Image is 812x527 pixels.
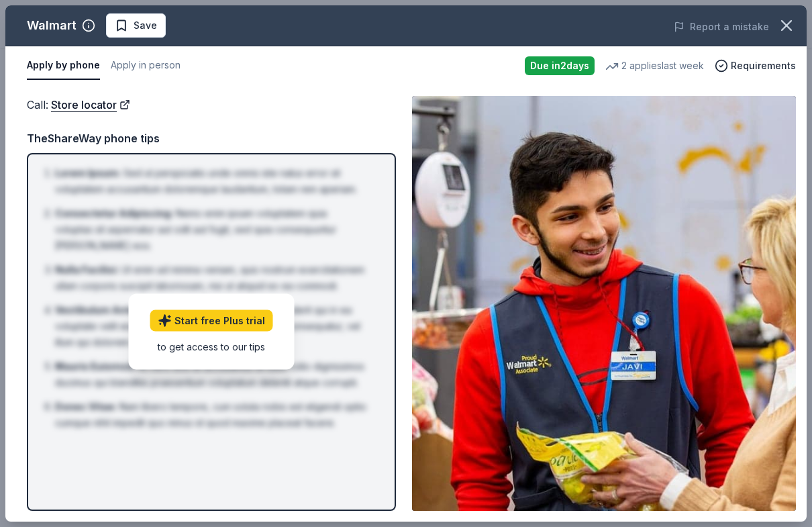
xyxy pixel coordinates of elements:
div: 2 applies last week [605,58,704,74]
li: Quis autem vel eum iure reprehenderit qui in ea voluptate velit esse [PERSON_NAME] nihil molestia... [55,302,376,350]
li: Nam libero tempore, cum soluta nobis est eligendi optio cumque nihil impedit quo minus id quod ma... [55,399,376,431]
span: Donec Vitae : [55,401,117,412]
span: Save [134,17,157,34]
div: Due in 2 days [525,56,595,75]
button: Apply in person [111,52,181,80]
span: Lorem Ipsum : [55,167,121,179]
button: Requirements [715,58,796,74]
div: to get access to our tips [150,340,273,354]
li: At vero eos et accusamus et iusto odio dignissimos ducimus qui blanditiis praesentium voluptatum ... [55,358,376,391]
a: Store locator [51,96,130,113]
button: Report a mistake [674,19,769,35]
span: Vestibulum Ante : [55,304,138,316]
div: TheShareWay phone tips [27,130,396,147]
li: Nemo enim ipsam voluptatem quia voluptas sit aspernatur aut odit aut fugit, sed quia consequuntur... [55,205,376,254]
li: Sed ut perspiciatis unde omnis iste natus error sit voluptatem accusantium doloremque laudantium,... [55,165,376,197]
a: Start free Plus trial [150,310,273,332]
li: Ut enim ad minima veniam, quis nostrum exercitationem ullam corporis suscipit laboriosam, nisi ut... [55,262,376,294]
span: Consectetur Adipiscing : [55,207,173,219]
button: Save [106,13,166,38]
button: Apply by phone [27,52,100,80]
div: Call : [27,96,396,113]
img: Image for Walmart [412,96,796,511]
span: Requirements [731,58,796,74]
span: Nulla Facilisi : [55,264,119,275]
span: Mauris Euismod : [55,361,136,372]
div: Walmart [27,15,77,36]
